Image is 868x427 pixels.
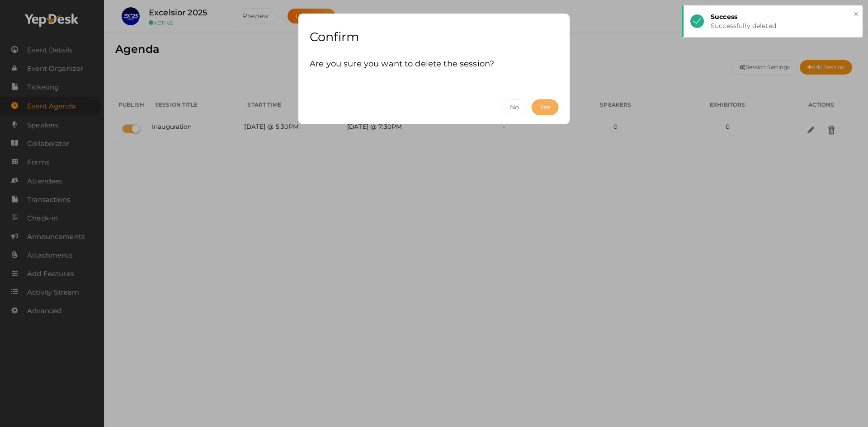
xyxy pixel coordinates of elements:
[310,25,558,49] h3: Confirm
[711,21,856,30] div: Successfully deleted
[853,9,859,19] button: ×
[532,99,558,115] button: Yes
[310,49,558,79] div: Are you sure you want to delete the session?
[502,99,527,115] button: No
[711,12,856,21] div: Success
